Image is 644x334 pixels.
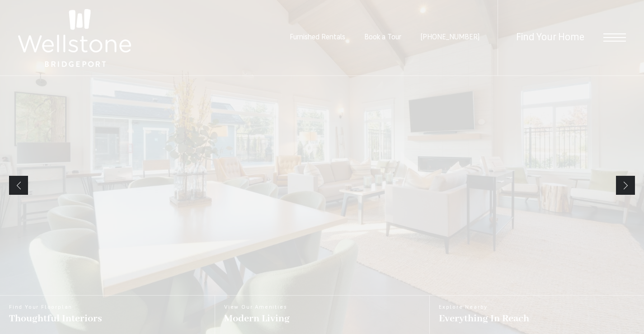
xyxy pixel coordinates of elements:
a: Call Us at (253) 642-8681 [420,34,479,41]
span: Modern Living [224,312,290,325]
span: Everything In Reach [439,312,529,325]
a: Explore Nearby [429,296,644,334]
span: Explore Nearby [439,305,529,310]
span: Thoughtful Interiors [9,312,102,325]
a: Furnished Rentals [290,34,345,41]
img: Wellstone [18,9,131,67]
a: Next [616,176,635,195]
span: Find Your Floorplan [9,305,102,310]
a: Book a Tour [364,34,401,41]
span: [PHONE_NUMBER] [420,34,479,41]
a: View Our Amenities [215,296,429,334]
a: Find Your Home [516,33,584,43]
a: Previous [9,176,28,195]
span: View Our Amenities [224,305,290,310]
button: Open Menu [603,33,626,42]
